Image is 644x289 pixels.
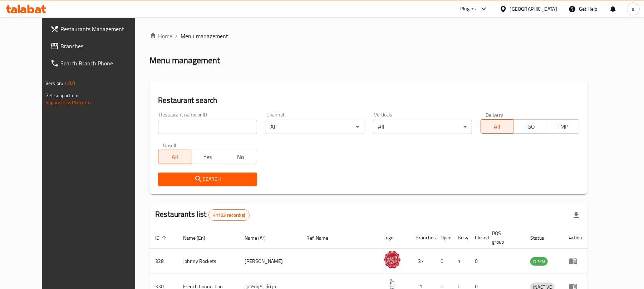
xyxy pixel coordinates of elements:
[530,257,548,266] div: OPEN
[568,206,585,224] div: Export file
[546,119,579,134] button: TMP
[60,42,144,50] span: Branches
[45,38,149,55] a: Branches
[175,32,178,40] li: /
[510,5,557,13] div: [GEOGRAPHIC_DATA]
[45,79,63,88] span: Version:
[530,234,554,242] span: Status
[64,79,75,88] span: 1.0.0
[569,257,582,265] div: Menu
[164,175,251,184] span: Search
[60,25,144,33] span: Restaurants Management
[378,227,410,249] th: Logo
[452,227,469,249] th: Busy
[177,249,239,274] td: Johnny Rockets
[155,234,169,242] span: ID
[469,249,486,274] td: 0
[460,5,476,13] div: Plugins
[163,143,176,148] label: Upsell
[435,227,452,249] th: Open
[158,120,257,134] input: Search for restaurant name or ID..
[513,119,546,134] button: TGO
[149,249,177,274] td: 328
[307,234,338,242] span: Ref. Name
[158,173,257,186] button: Search
[486,112,503,117] label: Delivery
[245,234,275,242] span: Name (Ar)
[227,152,254,162] span: No
[481,119,514,134] button: All
[158,150,191,164] button: All
[530,258,548,266] span: OPEN
[224,150,257,164] button: No
[632,5,634,13] span: a
[410,249,435,274] td: 37
[161,152,188,162] span: All
[149,32,588,40] nav: breadcrumb
[45,55,149,72] a: Search Branch Phone
[149,55,220,66] h2: Menu management
[516,121,544,132] span: TGO
[194,152,221,162] span: Yes
[383,251,401,269] img: Johnny Rockets
[373,120,472,134] div: All
[549,121,576,132] span: TMP
[469,227,486,249] th: Closed
[45,91,78,100] span: Get support on:
[158,95,579,106] h2: Restaurant search
[239,249,301,274] td: [PERSON_NAME]
[209,212,249,219] span: 41153 record(s)
[45,20,149,38] a: Restaurants Management
[492,229,516,246] span: POS group
[266,120,364,134] div: All
[181,32,228,40] span: Menu management
[484,121,511,132] span: All
[452,249,469,274] td: 1
[191,150,224,164] button: Yes
[563,227,588,249] th: Action
[45,98,91,107] a: Support.OpsPlatform
[60,59,144,68] span: Search Branch Phone
[149,32,172,40] a: Home
[208,209,250,221] div: Total records count
[435,249,452,274] td: 0
[410,227,435,249] th: Branches
[155,209,250,221] h2: Restaurants list
[183,234,215,242] span: Name (En)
